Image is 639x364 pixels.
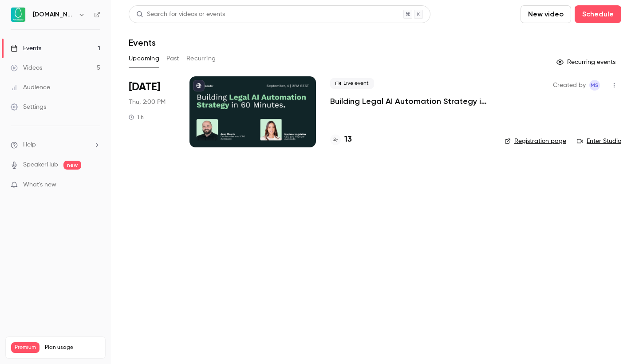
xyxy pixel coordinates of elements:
[129,80,160,94] span: [DATE]
[23,160,58,170] a: SpeakerHub
[23,140,36,150] span: Help
[11,44,41,53] div: Events
[129,76,175,147] div: Sep 4 Thu, 2:00 PM (Europe/Tallinn)
[505,137,566,146] a: Registration page
[330,78,374,89] span: Live event
[186,51,216,66] button: Recurring
[11,83,50,92] div: Audience
[344,134,352,146] h4: 13
[166,51,179,66] button: Past
[136,10,225,19] div: Search for videos or events
[589,80,600,91] span: Marie Skachko
[552,55,621,69] button: Recurring events
[129,98,166,107] span: Thu, 2:00 PM
[11,103,46,111] div: Settings
[330,134,352,146] a: 13
[23,180,56,190] span: What's new
[11,8,25,22] img: Avokaado.io
[521,5,571,23] button: New video
[575,5,621,23] button: Schedule
[129,37,156,48] h1: Events
[330,96,490,107] a: Building Legal AI Automation Strategy in 60 Minutes
[63,161,81,170] span: new
[11,63,42,72] div: Videos
[129,51,159,66] button: Upcoming
[129,114,144,121] div: 1 h
[591,80,599,91] span: MS
[33,10,75,19] h6: [DOMAIN_NAME]
[553,80,586,91] span: Created by
[45,344,100,351] span: Plan usage
[577,137,621,146] a: Enter Studio
[11,140,100,150] li: help-dropdown-opener
[11,342,39,353] span: Premium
